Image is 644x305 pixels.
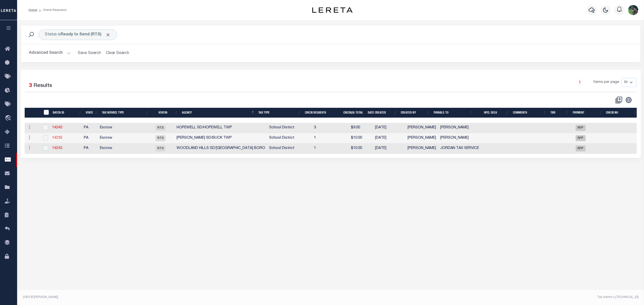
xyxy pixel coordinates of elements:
a: Home [29,9,37,12]
a: 14243 [52,146,62,150]
td: [PERSON_NAME] [406,143,438,154]
td: PA [82,133,98,143]
td: Escrow [98,133,147,143]
th: Status: activate to sort column ascending [151,108,180,118]
td: School District [267,143,312,154]
label: Results [33,82,52,90]
th: Spcl Delv.: activate to sort column ascending [475,108,511,118]
th: Comments: activate to sort column ascending [511,108,548,118]
td: School District [267,123,312,133]
th: Date Created: activate to sort column ascending [366,108,399,118]
th: Payment: activate to sort column ascending [571,108,604,118]
b: Ready to Send (RTS) [61,33,111,37]
span: Items per page [593,80,619,85]
td: 3 [312,123,349,133]
td: $9.00 [349,123,373,133]
button: Save Search [75,48,104,58]
th: Tax Service Type: activate to sort column ascending [100,108,151,118]
td: [DATE] [373,143,406,154]
a: 1 [577,80,583,85]
th: State: activate to sort column ascending [84,108,100,118]
span: RFP [576,125,586,131]
img: logo-dark.svg [312,7,352,13]
th: Check Requests [303,108,341,118]
td: $10.00 [349,143,373,154]
td: [PERSON_NAME] [438,133,481,143]
i: travel_explore [5,115,13,122]
li: Check Requests [37,8,67,12]
th: Batch Id: activate to sort column ascending [51,108,84,118]
td: $10.00 [349,133,373,143]
td: [DATE] [373,123,406,133]
span: RTS [155,145,166,151]
th: Payable To: activate to sort column ascending [432,108,475,118]
span: Click to Remove [105,32,111,37]
button: Clear Search [104,48,131,58]
td: JORDAN TAX SERVICE [438,143,481,154]
td: [PERSON_NAME] [406,133,438,143]
td: PA [82,123,98,133]
th: TBR: activate to sort column ascending [548,108,571,118]
span: RTS [155,135,166,141]
th: Check(s) Total [341,108,366,118]
td: 1 [312,143,349,154]
th: Agency: activate to sort column descending [180,108,256,118]
td: HOPEWELL SD/HOPEWELL TWP [175,123,267,133]
td: [PERSON_NAME] [406,123,438,133]
td: [DATE] [373,133,406,143]
span: RFP [576,135,586,141]
th: Tax Type: activate to sort column ascending [256,108,303,118]
td: Escrow [98,123,147,133]
th: Check No: activate to sort column ascending [604,108,638,118]
td: Escrow [98,143,147,154]
span: 3 [29,83,32,88]
a: 14235 [52,136,62,140]
td: WOODLAND HILLS SD/[GEOGRAPHIC_DATA] BORO [175,143,267,154]
span: RTS [155,125,166,131]
span: RFP [576,145,586,151]
a: 14240 [52,126,62,129]
td: [PERSON_NAME] [438,123,481,133]
div: Status is [38,29,117,40]
td: [PERSON_NAME] SD/BUCK TWP [175,133,267,143]
button: Advanced Search [29,48,71,58]
th: Created By: activate to sort column ascending [399,108,432,118]
td: PA [82,143,98,154]
td: School District [267,133,312,143]
td: 1 [312,133,349,143]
